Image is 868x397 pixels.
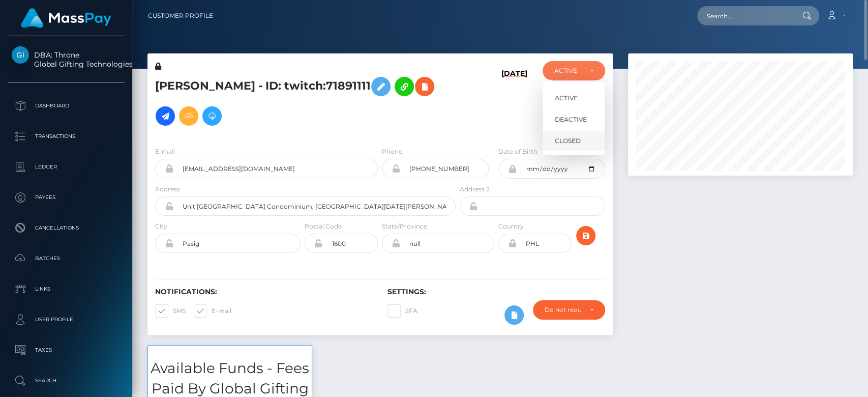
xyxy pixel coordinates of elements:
span: ACTIVE [555,94,578,103]
a: Cancellations [8,215,125,241]
p: Dashboard [12,98,121,114]
p: Search [12,373,121,388]
a: Transactions [8,124,125,149]
h6: Settings: [387,288,605,296]
span: CLOSED [555,136,581,146]
a: Dashboard [8,93,125,119]
p: Taxes [12,343,121,358]
label: E-mail [194,304,231,318]
p: Payees [12,190,121,205]
label: Phone [382,147,402,156]
p: Links [12,281,121,297]
img: MassPay Logo [21,8,111,28]
label: City [155,222,167,231]
a: Ledger [8,154,125,180]
label: Address 2 [460,185,490,194]
label: E-mail [155,147,175,156]
a: Batches [8,246,125,271]
label: State/Province [382,222,427,231]
img: Global Gifting Technologies Inc [12,46,29,64]
label: Date of Birth [498,147,537,156]
p: Batches [12,251,121,266]
a: Initiate Payout [156,106,175,126]
a: User Profile [8,307,125,332]
div: Do not require [545,306,581,314]
h5: [PERSON_NAME] - ID: twitch:71891111 [155,72,450,131]
label: Address [155,185,180,194]
p: Transactions [12,129,121,144]
h6: [DATE] [501,69,527,134]
input: Search... [697,6,793,25]
p: Cancellations [12,220,121,236]
a: Payees [8,185,125,210]
label: SMS [155,304,186,318]
a: Search [8,368,125,393]
label: Postal Code [305,222,342,231]
label: Country [498,222,524,231]
h6: Notifications: [155,288,372,296]
button: ACTIVE [543,61,605,80]
span: DBA: Throne Global Gifting Technologies Inc [8,50,125,69]
a: Taxes [8,337,125,363]
a: Customer Profile [148,5,213,26]
label: 2FA [387,304,417,318]
button: Do not require [533,300,605,320]
div: ACTIVE [554,67,581,75]
span: DEACTIVE [555,115,587,124]
a: Links [8,276,125,302]
p: User Profile [12,312,121,327]
p: Ledger [12,159,121,175]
